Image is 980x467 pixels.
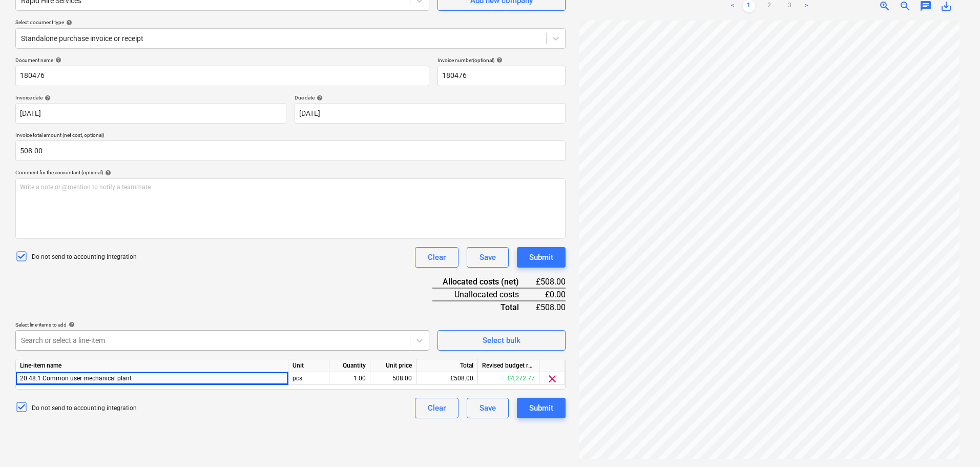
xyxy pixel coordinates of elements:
[20,375,132,382] span: 20.48.1 Common user mechanical plant
[428,251,446,264] div: Clear
[295,94,566,101] div: Due date
[432,301,535,313] div: Total
[437,57,566,64] div: Invoice number (optional)
[15,94,286,101] div: Invoice date
[295,103,566,124] input: Due date not specified
[415,247,458,268] button: Clear
[478,359,539,372] div: Revised budget remaining
[432,276,535,288] div: Allocated costs (net)
[15,321,429,328] div: Select line-items to add
[483,334,520,347] div: Select bulk
[517,247,566,268] button: Submit
[437,330,566,351] button: Select bulk
[929,418,980,467] iframe: Chat Widget
[415,398,458,418] button: Clear
[479,251,496,264] div: Save
[535,288,566,301] div: £0.00
[15,103,286,124] input: Invoice date not specified
[546,373,558,385] span: clear
[288,372,329,385] div: pcs
[494,57,503,63] span: help
[43,95,51,101] span: help
[535,301,566,313] div: £508.00
[529,401,553,415] div: Submit
[517,398,566,418] button: Submit
[32,253,137,261] p: Do not send to accounting integration
[315,95,323,101] span: help
[370,359,416,372] div: Unit price
[15,57,429,64] div: Document name
[333,372,366,385] div: 1.00
[467,398,509,418] button: Save
[479,401,496,415] div: Save
[529,251,553,264] div: Submit
[16,359,288,372] div: Line-item name
[288,359,329,372] div: Unit
[535,276,566,288] div: £508.00
[15,132,566,140] p: Invoice total amount (net cost, optional)
[64,19,72,26] span: help
[15,66,429,86] input: Document name
[432,288,535,301] div: Unallocated costs
[32,404,137,413] p: Do not send to accounting integration
[416,372,478,385] div: £508.00
[67,321,75,328] span: help
[329,359,370,372] div: Quantity
[15,19,566,26] div: Select document type
[53,57,61,63] span: help
[478,372,539,385] div: £4,272.77
[416,359,478,372] div: Total
[15,169,566,176] div: Comment for the accountant (optional)
[428,401,446,415] div: Clear
[374,372,412,385] div: 508.00
[103,170,111,176] span: help
[437,66,566,86] input: Invoice number
[467,247,509,268] button: Save
[15,140,566,161] input: Invoice total amount (net cost, optional)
